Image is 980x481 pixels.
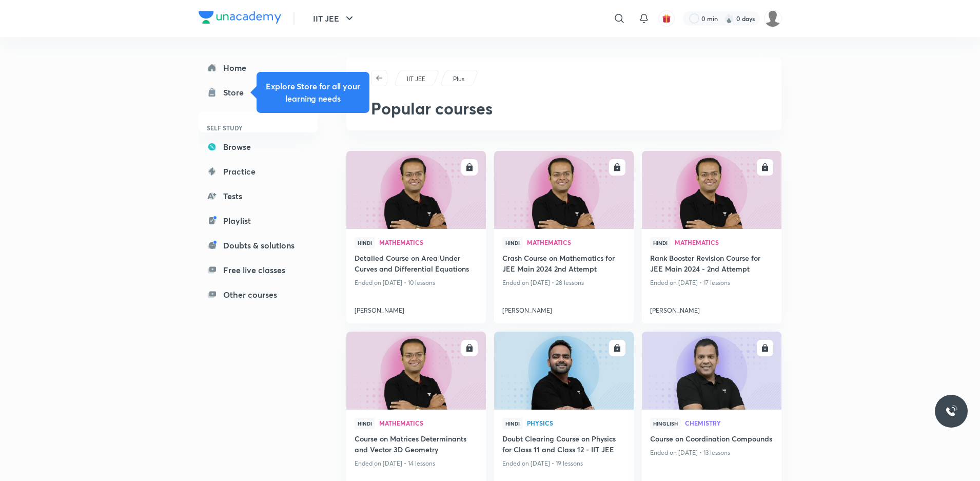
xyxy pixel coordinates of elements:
[371,99,781,118] h1: Popular courses
[685,420,773,426] span: Chemistry
[642,151,781,229] a: new-thumbnail
[346,151,486,229] a: new-thumbnail
[355,457,478,470] p: Ended on [DATE] • 14 lessons
[265,80,361,105] h5: Explore Store for all your learning needs
[502,433,625,457] a: Doubt Clearing Course on Physics for Class 11 and Class 12 - IIT JEE
[355,302,478,315] a: [PERSON_NAME]
[502,237,523,248] span: Hindi
[502,302,625,315] a: [PERSON_NAME]
[379,239,478,246] a: Mathematics
[494,332,634,410] a: new-thumbnail
[345,150,487,230] img: new-thumbnail
[502,276,625,290] p: Ended on [DATE] • 28 lessons
[199,57,318,78] a: Home
[355,433,478,457] a: Course on Matrices Determinants and Vector 3D Geometry
[642,332,781,410] a: new-thumbnail
[658,10,675,27] button: avatar
[452,74,466,84] a: Plus
[493,150,635,230] img: new-thumbnail
[405,74,427,84] a: IIT JEE
[199,284,318,305] a: Other courses
[355,418,375,429] span: Hindi
[945,405,957,417] img: ttu
[199,137,318,157] a: Browse
[650,237,671,248] span: Hindi
[650,253,773,276] a: Rank Booster Revision Course for JEE Main 2024 - 2nd Attempt
[379,420,478,426] span: Mathematics
[345,331,487,411] img: new-thumbnail
[199,210,318,231] a: Playlist
[379,420,478,427] a: Mathematics
[675,239,773,245] span: Mathematics
[307,8,362,29] button: IIT JEE
[355,253,478,276] a: Detailed Course on Area Under Curves and Differential Equations
[223,86,250,99] div: Store
[355,237,375,248] span: Hindi
[199,11,281,26] a: Company Logo
[650,446,773,459] p: Ended on [DATE] • 13 lessons
[650,433,773,446] a: Course on Coordination Compounds
[199,11,281,24] img: Company Logo
[650,302,773,315] a: [PERSON_NAME]
[407,74,425,84] p: IIT JEE
[494,151,634,229] a: new-thumbnail
[527,420,625,426] span: Physics
[199,235,318,256] a: Doubts & solutions
[346,332,486,410] a: new-thumbnail
[379,239,478,245] span: Mathematics
[199,161,318,182] a: Practice
[724,13,734,24] img: streak
[662,14,671,23] img: avatar
[527,239,625,246] a: Mathematics
[675,239,773,246] a: Mathematics
[199,186,318,206] a: Tests
[502,418,523,429] span: Hindi
[453,74,464,84] p: Plus
[199,260,318,280] a: Free live classes
[502,253,625,276] a: Crash Course on Mathematics for JEE Main 2024 2nd Attempt
[650,418,681,429] span: Hinglish
[685,420,773,427] a: Chemistry
[640,150,782,230] img: new-thumbnail
[640,331,782,411] img: new-thumbnail
[199,82,318,103] a: Store
[502,457,625,470] p: Ended on [DATE] • 19 lessons
[527,420,625,427] a: Physics
[650,276,773,290] p: Ended on [DATE] • 17 lessons
[527,239,625,245] span: Mathematics
[764,10,781,27] img: koushiki das
[355,276,478,290] p: Ended on [DATE] • 10 lessons
[493,331,635,411] img: new-thumbnail
[199,119,318,137] h6: SELF STUDY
